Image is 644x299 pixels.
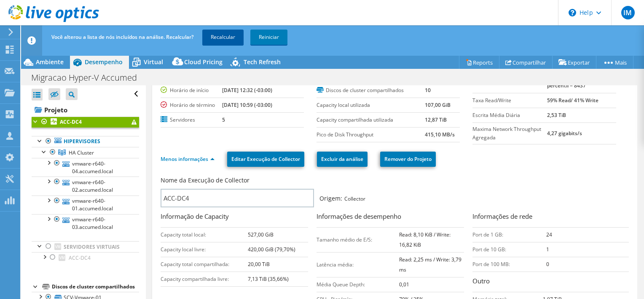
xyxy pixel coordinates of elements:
h1: Migracao Hyper-V Accumed [27,73,150,82]
td: Capacity compartilhada livre: [161,272,248,286]
a: Compartilhar [499,56,553,69]
a: Reiniciar [250,30,287,45]
a: Exportar [552,56,596,69]
td: 420,00 GiB (79,70%) [248,242,308,257]
td: Port de 1 GB: [472,227,546,242]
label: Capacity local utilizada [317,101,424,109]
td: Port de 10 GB: [472,242,546,257]
label: Pico de Disk Throughput [317,130,424,139]
label: Capacity compartilhada utilizada [317,116,424,124]
b: 0 [546,261,549,268]
label: Horário de início [161,86,222,95]
a: ACC-DC4 [32,117,139,128]
h3: Outro [472,276,628,288]
td: Port de 100 MB: [472,257,546,272]
a: ACC-DC4 [32,252,139,263]
span: Ambiente [36,58,64,66]
span: ACC-DC4 [69,254,91,261]
a: vmware-r640-02.accumed.local [32,177,139,195]
label: Discos de cluster compartilhados [317,86,424,95]
label: Maxima Network Throughput Agregada [472,125,547,142]
b: 1 [546,246,549,253]
a: vmware-r640-01.accumed.local [32,196,139,214]
b: 5 [222,116,225,123]
td: 7,13 TiB (35,66%) [248,272,308,286]
td: Média Queue Depth: [317,277,399,292]
a: Reports [459,56,499,69]
a: Projeto [32,103,139,117]
svg: \n [569,9,576,16]
label: Escrita Média Diária [472,111,547,120]
td: 527,00 GiB [248,227,308,242]
label: Origem: [319,194,342,203]
label: Nome da Execução de Collector [161,176,250,185]
td: 20,00 TiB [248,257,308,272]
span: Cloud Pricing [184,58,223,66]
span: Você alterou a lista de nós incluídos na análise. Recalcular? [51,33,193,41]
a: Remover do Projeto [380,152,436,167]
span: IM [621,6,635,19]
b: 12,87 TiB [425,116,447,123]
b: 24 [546,231,552,238]
a: vmware-r640-03.accumed.local [32,214,139,233]
label: Servidores [161,116,222,124]
b: 10 [425,87,431,94]
span: Collector [319,195,365,202]
span: HA Cluster [69,149,94,156]
b: [DATE] 10:59 (-03:00) [222,101,272,109]
b: Read: 2,25 ms / Write: 3,79 ms [399,256,462,273]
b: 0,01 [399,281,409,288]
a: Editar Execução de Collector [227,152,304,167]
td: Latência média: [317,252,399,277]
span: Tech Refresh [244,58,281,66]
h3: Informações de desempenho [317,212,464,223]
td: Capacity total compartilhada: [161,257,248,272]
span: Desempenho [85,58,123,66]
a: HA Cluster [32,147,139,158]
b: ACC-DC4 [60,118,82,125]
label: Taxa Read/Write [472,96,547,105]
a: Menos informações [161,155,215,163]
b: 4,27 gigabits/s [547,130,582,137]
b: 107,00 GiB [425,101,451,109]
a: Recalcular [202,30,244,45]
b: Read: 8,10 KiB / Write: 16,82 KiB [399,231,451,248]
div: Discos de cluster compartilhados [52,282,139,292]
a: vmware-r640-04.accumed.local [32,158,139,177]
td: Capacity local livre: [161,242,248,257]
b: 415,10 MB/s [425,131,455,138]
label: Horário de término [161,101,222,109]
span: Virtual [144,58,163,66]
h3: Informação de Capacity [161,212,308,223]
td: Tamanho médio de E/S: [317,227,399,252]
a: Servidores virtuais [32,241,139,252]
a: Excluir da análise [317,152,368,167]
h3: Informações de rede [472,212,628,223]
a: Hipervisores [32,136,139,147]
b: 2,53 TiB [547,111,566,119]
td: Capacity total local: [161,227,248,242]
b: 59% Read/ 41% Write [547,97,598,104]
b: 21158 no máximo, 95º percentil = 8437 [547,72,601,89]
b: [DATE] 12:32 (-03:00) [222,87,272,94]
a: Mais [596,56,633,69]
